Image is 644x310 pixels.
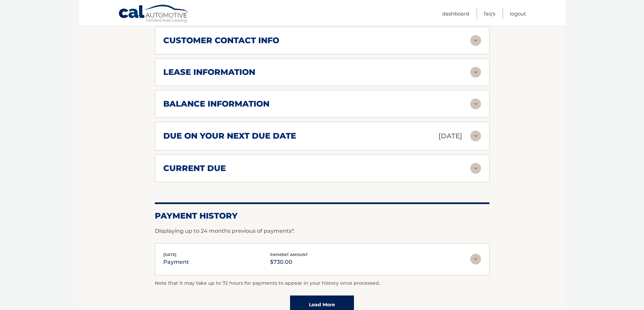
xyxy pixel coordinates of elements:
[163,163,226,173] h2: current due
[470,67,481,78] img: accordion-rest.svg
[470,131,481,141] img: accordion-rest.svg
[155,227,490,235] p: Displaying up to 24 months previous of payments*.
[155,279,490,287] p: Note that it may take up to 72 hours for payments to appear in your history once processed.
[163,257,189,267] p: payment
[442,8,469,19] a: Dashboard
[118,4,189,24] a: Cal Automotive
[163,252,176,257] span: [DATE]
[163,131,296,141] h2: due on your next due date
[155,211,490,221] h2: Payment History
[438,130,462,142] p: [DATE]
[163,99,269,109] h2: balance information
[470,163,481,174] img: accordion-rest.svg
[270,257,308,267] p: $730.00
[163,67,255,77] h2: lease information
[163,35,279,46] h2: customer contact info
[510,8,526,19] a: Logout
[470,254,481,264] img: accordion-rest.svg
[470,98,481,109] img: accordion-rest.svg
[470,35,481,46] img: accordion-rest.svg
[484,8,495,19] a: FAQ's
[270,252,308,257] span: payment amount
